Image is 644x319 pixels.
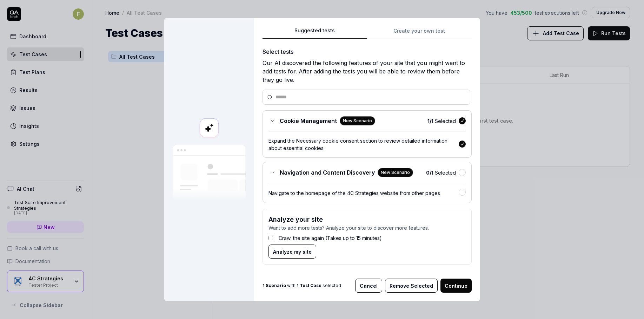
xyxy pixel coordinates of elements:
[426,170,433,176] b: 0 / 1
[263,47,472,56] div: Select tests
[340,116,375,125] div: New Scenario
[263,283,286,288] b: 1 Scenario
[280,117,337,125] span: Cookie Management
[263,26,367,39] button: Suggested tests
[268,245,316,259] button: Analyze my site
[263,59,472,84] div: Our AI discovered the following features of your site that you might want to add tests for. After...
[355,279,382,293] button: Cancel
[378,168,413,177] div: New Scenario
[173,145,246,201] img: Our AI scans your site and suggests things to test
[427,118,433,124] b: 1 / 1
[268,137,459,152] div: Expand the Necessary cookie consent section to review detailed information about essential cookies
[426,169,456,176] span: Selected
[268,224,466,232] p: Want to add more tests? Analyze your site to discover more features.
[273,248,312,255] span: Analyze my site
[263,282,341,289] span: with selected
[297,283,321,288] b: 1 Test Case
[279,234,382,242] label: Crawl the site again (Takes up to 15 minutes)
[440,279,472,293] button: Continue
[280,168,375,177] span: Navigation and Content Discovery
[427,117,456,125] span: Selected
[367,26,472,39] button: Create your own test
[268,189,459,197] div: Navigate to the homepage of the 4C Strategies website from other pages
[268,215,466,224] h3: Analyze your site
[385,279,438,293] button: Remove Selected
